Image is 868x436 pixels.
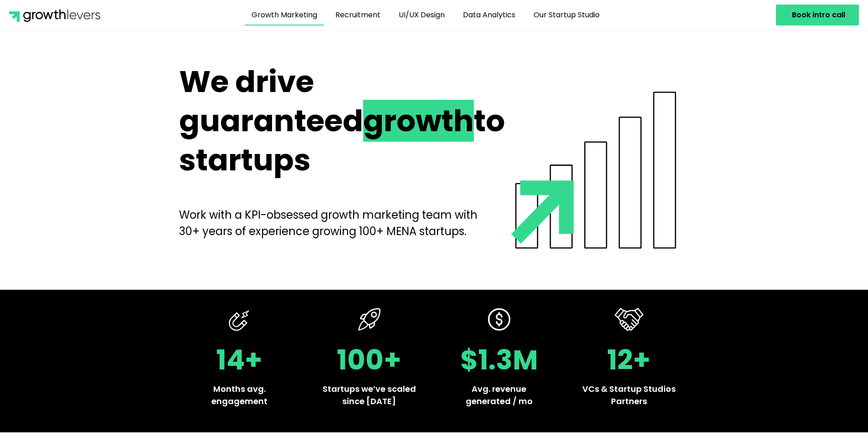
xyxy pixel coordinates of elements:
[452,383,546,407] p: Avg. revenue generated / mo
[137,5,714,26] nav: Menu
[329,5,387,26] a: Recruitment
[452,346,546,374] h2: $1.3M
[193,383,286,407] p: Months avg. engagement
[179,62,482,180] h2: We drive guaranteed to startups
[193,346,286,374] h2: 14+
[582,383,676,407] p: VCs & Startup Studios Partners
[392,5,452,26] a: UI/UX Design
[363,100,474,142] span: growth
[179,207,482,240] p: Work with a KPI-obsessed growth marketing team with 30+ years of experience growing 100+ MENA sta...
[323,346,416,374] h2: 100+
[245,5,324,26] a: Growth Marketing
[323,383,416,407] p: Startups we’ve scaled since [DATE]
[582,346,676,374] h2: 12+
[456,5,522,26] a: Data Analytics
[792,11,845,19] span: Book intro call
[776,5,859,26] a: Book intro call
[527,5,606,26] a: Our Startup Studio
